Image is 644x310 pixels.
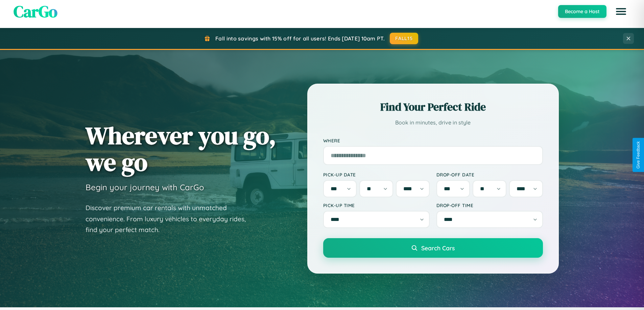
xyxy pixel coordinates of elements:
h2: Find Your Perfect Ride [323,100,543,114]
label: Pick-up Time [323,202,430,208]
span: CarGo [14,0,57,23]
button: FALL15 [390,33,418,44]
button: Become a Host [558,5,606,18]
p: Book in minutes, drive in style [323,118,543,128]
button: Open menu [612,2,630,21]
button: Search Cars [323,238,543,258]
div: Give Feedback [636,141,641,169]
label: Pick-up Date [323,172,430,177]
h1: Wherever you go, we go [86,122,276,175]
span: Search Cars [421,244,455,252]
p: Discover premium car rentals with unmatched convenience. From luxury vehicles to everyday rides, ... [86,202,255,235]
span: Fall into savings with 15% off for all users! Ends [DATE] 10am PT. [215,35,385,42]
label: Drop-off Time [436,202,543,208]
h3: Begin your journey with CarGo [86,182,204,192]
label: Where [323,138,543,143]
label: Drop-off Date [436,172,543,177]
